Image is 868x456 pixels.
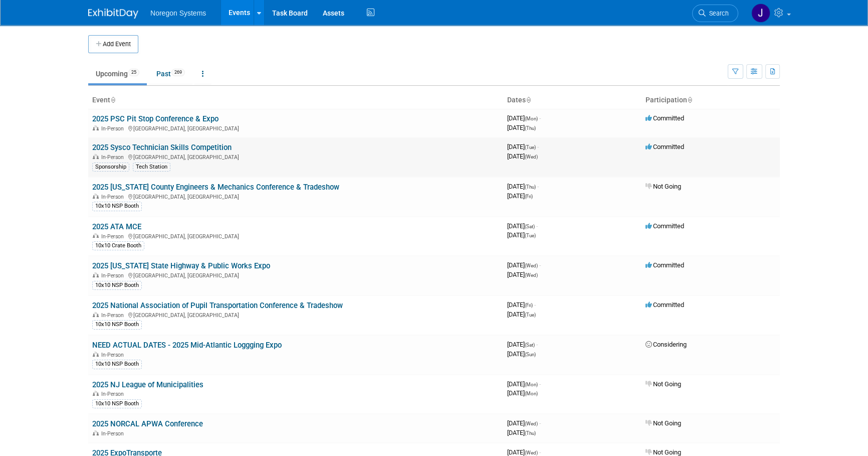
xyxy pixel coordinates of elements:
[507,341,538,348] span: [DATE]
[539,261,541,269] span: -
[93,312,99,317] img: In-Person Event
[149,64,192,83] a: Past269
[525,352,536,357] span: (Sun)
[525,224,535,229] span: (Sat)
[92,301,343,310] a: 2025 National Association of Pupil Transportation Conference & Tradeshow
[92,202,142,211] div: 10x10 NSP Booth
[641,92,780,109] th: Participation
[93,154,99,159] img: In-Person Event
[92,341,282,350] a: NEED ACTUAL DATES - 2025 Mid-Atlantic Loggging Expo
[92,320,142,329] div: 10x10 NSP Booth
[539,380,541,388] span: -
[92,271,499,279] div: [GEOGRAPHIC_DATA], [GEOGRAPHIC_DATA]
[92,380,203,389] a: 2025 NJ League of Municipalities
[507,419,541,427] span: [DATE]
[88,9,138,19] img: ExhibitDay
[92,241,144,250] div: 10x10 Crate Booth
[687,96,692,104] a: Sort by Participation Type
[525,263,538,268] span: (Wed)
[507,429,536,436] span: [DATE]
[692,5,738,22] a: Search
[525,233,536,238] span: (Tue)
[525,125,536,131] span: (Thu)
[645,419,681,427] span: Not Going
[171,69,185,76] span: 269
[525,116,538,121] span: (Mon)
[128,69,139,76] span: 25
[93,391,99,396] img: In-Person Event
[525,272,538,278] span: (Wed)
[92,114,219,123] a: 2025 PSC Pit Stop Conference & Expo
[93,233,99,238] img: In-Person Event
[133,163,170,172] div: Tech Station
[534,301,536,309] span: -
[92,153,499,161] div: [GEOGRAPHIC_DATA], [GEOGRAPHIC_DATA]
[751,4,770,23] img: Johana Gil
[525,144,536,150] span: (Tue)
[92,143,232,152] a: 2025 Sysco Technician Skills Competition
[645,380,681,388] span: Not Going
[539,448,541,456] span: -
[645,143,684,150] span: Committed
[150,9,206,17] span: Noregon Systems
[92,192,499,200] div: [GEOGRAPHIC_DATA], [GEOGRAPHIC_DATA]
[645,114,684,122] span: Committed
[507,271,538,278] span: [DATE]
[525,450,538,455] span: (Wed)
[507,183,539,190] span: [DATE]
[526,96,531,104] a: Sort by Start Date
[507,153,538,160] span: [DATE]
[101,391,127,397] span: In-Person
[92,419,203,428] a: 2025 NORCAL APWA Conference
[525,382,538,387] span: (Mon)
[645,261,684,269] span: Committed
[101,312,127,319] span: In-Person
[525,184,536,190] span: (Thu)
[92,232,499,240] div: [GEOGRAPHIC_DATA], [GEOGRAPHIC_DATA]
[645,183,681,190] span: Not Going
[536,222,538,230] span: -
[539,114,541,122] span: -
[507,448,541,456] span: [DATE]
[645,301,684,309] span: Committed
[525,154,538,160] span: (Wed)
[101,430,127,437] span: In-Person
[507,301,536,309] span: [DATE]
[507,350,536,358] span: [DATE]
[645,222,684,230] span: Committed
[507,222,538,230] span: [DATE]
[92,222,141,231] a: 2025 ATA MCE
[92,163,129,172] div: Sponsorship
[539,419,541,427] span: -
[101,272,127,279] span: In-Person
[537,143,539,150] span: -
[507,114,541,122] span: [DATE]
[101,194,127,200] span: In-Person
[525,194,533,199] span: (Fri)
[507,143,539,150] span: [DATE]
[536,341,538,348] span: -
[92,124,499,132] div: [GEOGRAPHIC_DATA], [GEOGRAPHIC_DATA]
[88,64,147,83] a: Upcoming25
[101,352,127,358] span: In-Person
[93,272,99,277] img: In-Person Event
[507,311,536,318] span: [DATE]
[88,92,503,109] th: Event
[507,192,533,200] span: [DATE]
[507,389,538,397] span: [DATE]
[507,124,536,131] span: [DATE]
[537,183,539,190] span: -
[88,35,138,53] button: Add Event
[507,380,541,388] span: [DATE]
[525,430,536,436] span: (Thu)
[101,125,127,132] span: In-Person
[706,10,729,17] span: Search
[92,311,499,319] div: [GEOGRAPHIC_DATA], [GEOGRAPHIC_DATA]
[507,261,541,269] span: [DATE]
[525,302,533,308] span: (Fri)
[101,233,127,240] span: In-Person
[92,261,270,270] a: 2025 [US_STATE] State Highway & Public Works Expo
[93,125,99,130] img: In-Person Event
[525,421,538,426] span: (Wed)
[92,183,339,192] a: 2025 [US_STATE] County Engineers & Mechanics Conference & Tradeshow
